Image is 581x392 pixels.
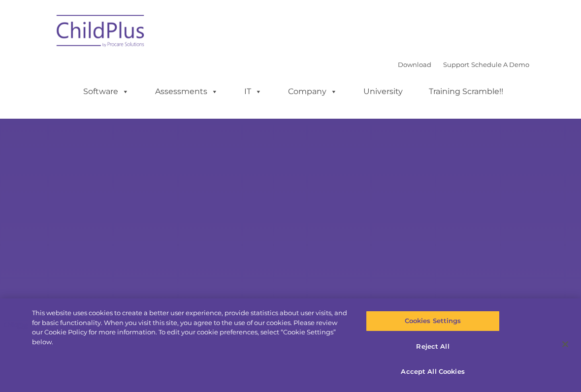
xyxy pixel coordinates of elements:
[73,82,139,101] a: Software
[366,336,499,357] button: Reject All
[554,333,576,355] button: Close
[234,82,272,101] a: IT
[398,61,431,68] a: Download
[354,82,413,101] a: University
[398,61,529,68] font: |
[52,8,150,57] img: ChildPlus by Procare Solutions
[443,61,469,68] a: Support
[32,308,349,347] div: This website uses cookies to create a better user experience, provide statistics about user visit...
[419,82,513,101] a: Training Scramble!!
[471,61,529,68] a: Schedule A Demo
[278,82,347,101] a: Company
[366,311,499,331] button: Cookies Settings
[366,361,499,382] button: Accept All Cookies
[145,82,228,101] a: Assessments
